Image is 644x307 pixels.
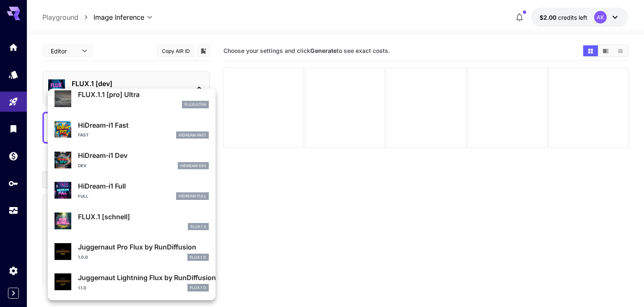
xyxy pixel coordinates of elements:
[179,193,206,199] p: HiDream Full
[78,150,209,160] p: HiDream-i1 Dev
[78,254,88,260] p: 1.0.0
[78,120,209,130] p: HiDream-i1 Fast
[190,255,206,260] p: FLUX.1 D
[78,181,209,191] p: HiDream-i1 Full
[179,132,206,138] p: HiDream Fast
[78,242,209,252] p: Juggernaut Pro Flux by RunDiffusion
[55,269,209,295] div: Juggernaut Lightning Flux by RunDiffusion1.1.0FLUX.1 D
[55,178,209,203] div: HiDream-i1 FullFullHiDream Full
[190,224,206,230] p: FLUX.1 S
[78,273,209,283] p: Juggernaut Lightning Flux by RunDiffusion
[55,208,209,234] div: FLUX.1 [schnell]FLUX.1 S
[78,193,88,199] p: Full
[78,89,209,100] p: FLUX.1.1 [pro] Ultra
[55,117,209,142] div: HiDream-i1 FastFastHiDream Fast
[55,239,209,264] div: Juggernaut Pro Flux by RunDiffusion1.0.0FLUX.1 D
[180,163,206,169] p: HiDream Dev
[184,102,206,108] p: fluxultra
[78,212,209,222] p: FLUX.1 [schnell]
[55,147,209,173] div: HiDream-i1 DevDevHiDream Dev
[78,132,89,138] p: Fast
[78,163,86,169] p: Dev
[78,285,86,291] p: 1.1.0
[190,285,206,291] p: FLUX.1 D
[55,86,209,112] div: FLUX.1.1 [pro] Ultrafluxultra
